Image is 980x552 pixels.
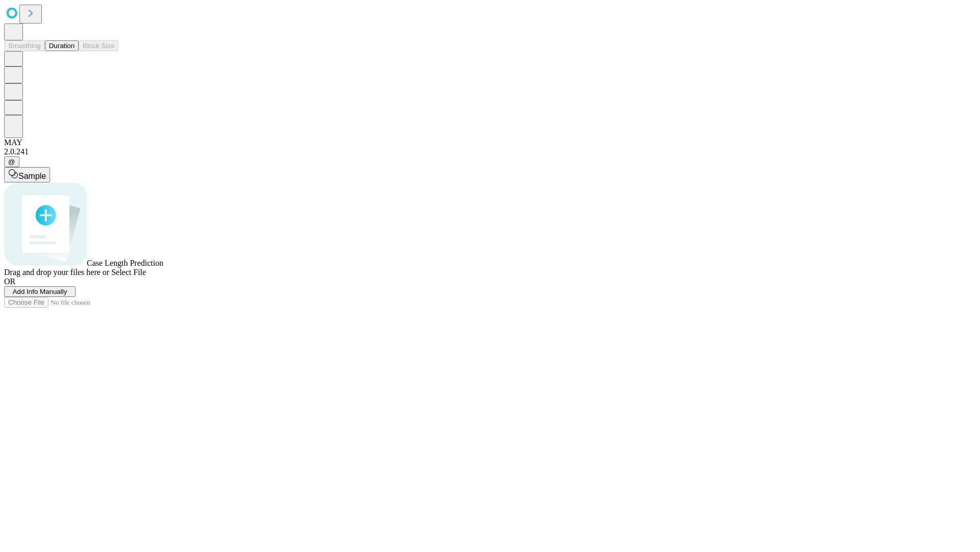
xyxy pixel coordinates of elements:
[4,138,976,147] div: MAY
[4,268,109,277] span: Drag and drop your files here or
[18,172,46,180] span: Sample
[4,147,976,156] div: 2.0.241
[79,40,118,51] button: Block Size
[87,259,163,267] span: Case Length Prediction
[4,286,76,297] button: Add Info Manually
[13,288,67,295] span: Add Info Manually
[111,268,146,277] span: Select File
[4,277,15,286] span: OR
[4,40,45,51] button: Smoothing
[4,167,50,182] button: Sample
[45,40,79,51] button: Duration
[8,158,15,166] span: @
[4,156,19,167] button: @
